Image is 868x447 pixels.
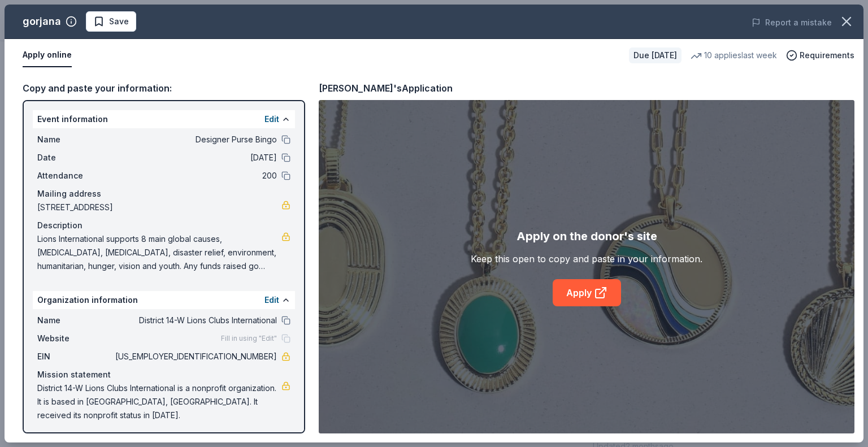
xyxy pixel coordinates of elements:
button: Edit [264,112,279,126]
div: Organization information [33,291,295,309]
span: Fill in using "Edit" [221,334,277,343]
span: District 14-W Lions Clubs International is a nonprofit organization. It is based in [GEOGRAPHIC_D... [37,381,281,422]
span: Lions International supports 8 main global causes, [MEDICAL_DATA], [MEDICAL_DATA], disaster relie... [37,232,281,273]
span: Date [37,151,113,164]
div: gorjana [23,12,61,31]
span: Save [109,15,129,28]
span: EIN [37,350,113,363]
span: Attendance [37,169,113,183]
span: 200 [113,169,277,183]
span: Website [37,332,113,345]
span: [US_EMPLOYER_IDENTIFICATION_NUMBER] [113,350,277,363]
span: [DATE] [113,151,277,164]
button: Edit [264,293,279,307]
button: Requirements [786,49,854,62]
div: Keep this open to copy and paste in your information. [471,252,702,266]
a: Apply [553,279,621,306]
div: Due [DATE] [629,47,682,63]
div: Mission statement [37,368,290,381]
span: Requirements [800,49,854,62]
span: [STREET_ADDRESS] [37,201,281,214]
button: Save [86,11,136,32]
div: Event information [33,110,295,128]
span: Name [37,314,113,327]
div: [PERSON_NAME]'s Application [319,81,453,96]
span: Designer Purse Bingo [113,133,277,146]
span: Name [37,133,113,146]
div: Copy and paste your information: [23,81,305,96]
div: Description [37,219,290,232]
button: Apply online [23,44,72,67]
div: Mailing address [37,187,290,201]
button: Report a mistake [752,16,832,29]
div: 10 applies last week [691,49,777,62]
span: District 14-W Lions Clubs International [113,314,277,327]
div: Apply on the donor's site [517,227,657,245]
